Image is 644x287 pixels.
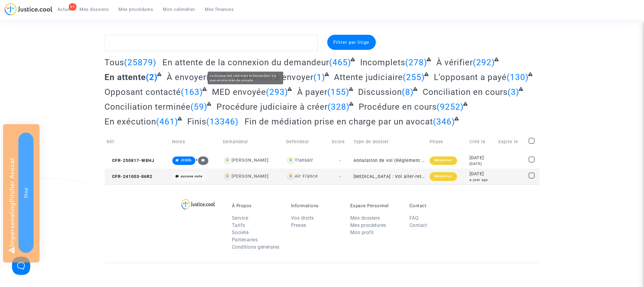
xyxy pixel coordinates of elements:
span: CFR-241003-86R2 [107,174,153,179]
div: [DATE] [469,171,494,177]
span: Discussion [358,87,402,97]
span: Tous [105,57,124,67]
span: Fin de médiation prise en charge par un avocat [245,117,433,127]
span: (9252) [437,102,464,112]
a: Mes dossiers [75,5,114,14]
td: Defendeur [284,131,330,153]
span: En attente [105,72,146,82]
img: icon-user.svg [286,156,295,165]
a: Mon calendrier [158,5,200,14]
td: Type de dossier [351,131,428,153]
span: À envoyer [167,72,206,82]
span: Filtrer par litige [334,40,370,45]
div: [PERSON_NAME] [232,174,269,179]
span: Conciliation terminée [105,102,191,112]
span: Procédure judiciaire à créer [216,102,328,112]
div: Médiation [430,172,457,181]
a: Mes procédures [114,5,158,14]
span: (461) [156,117,178,127]
span: (2) [146,72,158,82]
i: aucune note [181,174,202,178]
span: L'opposant a payé [434,72,507,82]
span: (155) [327,87,349,97]
a: 95Actus [53,5,75,14]
a: Partenaires [232,237,258,243]
span: MED envoyée [212,87,266,97]
span: (130) [507,72,529,82]
a: FAQ [409,215,419,221]
div: [DATE] [469,161,494,166]
a: Mes finances [200,5,239,14]
span: (292) [473,57,495,67]
p: À Propos [232,203,282,208]
img: icon-user.svg [223,172,232,181]
span: Finis [187,117,206,127]
img: jc-logo.svg [5,3,53,15]
span: (8) [402,87,414,97]
span: Stop [23,187,29,198]
iframe: Help Scout Beacon - Open [12,257,30,275]
td: Réf. [105,131,170,153]
span: En exécution [105,117,156,127]
span: Attente judiciaire [334,72,403,82]
a: Conditions générales [232,244,280,250]
span: Mes finances [205,7,234,12]
div: 95 [69,3,76,11]
span: (1) [313,72,325,82]
a: Tarifs [232,222,245,228]
td: Demandeur [221,131,284,153]
span: Conciliation en cours [423,87,508,97]
td: Annulation de vol (Règlement CE n°261/2004) [351,153,428,169]
img: icon-user.svg [223,156,232,165]
div: [DATE] [469,155,494,161]
span: + [195,157,208,163]
span: Médiation à envoyer [232,72,313,82]
p: Informations [291,203,341,208]
span: (13346) [206,117,239,127]
td: Phase [428,131,467,153]
span: (42) [206,72,223,82]
td: Notes [170,131,221,153]
span: (465) [329,57,351,67]
span: À vérifier [436,57,473,67]
span: (328) [328,102,350,112]
span: - [340,158,341,163]
p: Espace Personnel [350,203,400,208]
a: Mes procédures [350,222,386,228]
td: Créé le [467,131,496,153]
a: Vos droits [291,215,314,221]
span: JCOOL [181,158,192,162]
span: À payer [297,87,327,97]
img: logo-lg.svg [181,199,215,210]
a: Mes dossiers [350,215,380,221]
div: Impersonating [3,124,40,263]
a: Presse [291,222,306,228]
a: Société [232,230,249,235]
span: En attente de la connexion du demandeur [162,57,329,67]
span: (255) [403,72,425,82]
span: CFR-250817-W8HJ [107,158,155,163]
span: Opposant contacté [105,87,181,97]
div: Air France [295,174,318,179]
span: (3) [508,87,519,97]
span: (163) [181,87,203,97]
p: Contact [409,203,460,208]
span: (25879) [124,57,157,67]
div: a year ago [469,177,494,182]
span: Mes dossiers [80,7,109,12]
span: (293) [266,87,288,97]
span: (278) [405,57,428,67]
td: [MEDICAL_DATA] : Vol aller-retour annulé [351,169,428,185]
div: Transair [295,158,313,163]
div: [PERSON_NAME] [232,158,269,163]
td: Expire le [496,131,527,153]
img: icon-user.svg [286,172,295,181]
span: (59) [191,102,208,112]
span: - [340,174,341,179]
span: (346) [433,117,455,127]
span: Mon calendrier [163,7,195,12]
span: Procédure en cours [359,102,437,112]
span: Incomplets [360,57,405,67]
a: Contact [409,222,427,228]
span: Mes procédures [119,7,153,12]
